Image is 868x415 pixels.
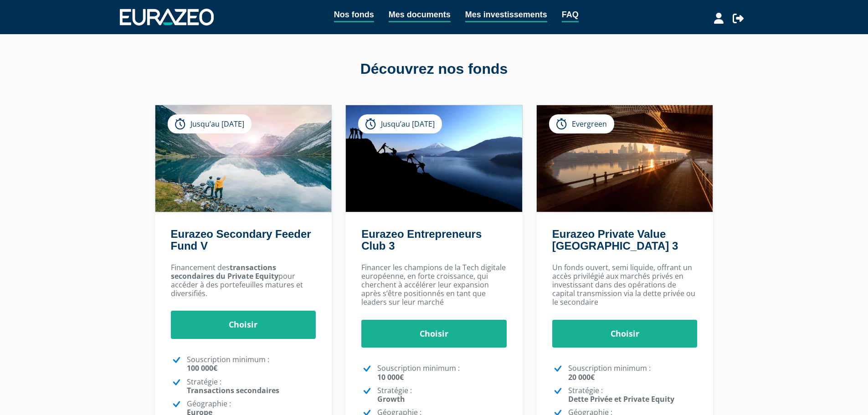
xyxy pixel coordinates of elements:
p: Souscription minimum : [568,364,698,381]
a: Choisir [361,320,507,348]
strong: 100 000€ [187,363,217,373]
a: Mes documents [389,8,451,22]
img: 1732889491-logotype_eurazeo_blanc_rvb.png [120,9,214,25]
strong: transactions secondaires du Private Equity [171,262,278,281]
strong: 20 000€ [568,372,595,382]
a: Choisir [552,320,698,348]
div: Jusqu’au [DATE] [168,114,252,133]
a: Eurazeo Secondary Feeder Fund V [171,228,311,252]
img: Eurazeo Private Value Europe 3 [537,105,713,212]
a: Choisir [171,311,316,339]
p: Stratégie : [187,378,316,395]
a: Mes investissements [465,8,547,22]
div: Evergreen [549,114,614,133]
p: Stratégie : [377,386,507,404]
a: FAQ [562,8,579,22]
strong: Dette Privée et Private Equity [568,394,674,404]
p: Souscription minimum : [187,355,316,373]
strong: Growth [377,394,405,404]
p: Un fonds ouvert, semi liquide, offrant un accès privilégié aux marchés privés en investissant dan... [552,263,698,307]
strong: Transactions secondaires [187,385,279,395]
img: Eurazeo Secondary Feeder Fund V [155,105,332,212]
p: Financement des pour accéder à des portefeuilles matures et diversifiés. [171,263,316,298]
img: Eurazeo Entrepreneurs Club 3 [346,105,522,212]
div: Découvrez nos fonds [175,59,694,80]
p: Financer les champions de la Tech digitale européenne, en forte croissance, qui cherchent à accél... [361,263,507,307]
a: Nos fonds [334,8,374,22]
div: Jusqu’au [DATE] [358,114,442,133]
a: Eurazeo Entrepreneurs Club 3 [361,228,482,252]
p: Souscription minimum : [377,364,507,381]
strong: 10 000€ [377,372,404,382]
a: Eurazeo Private Value [GEOGRAPHIC_DATA] 3 [552,228,678,252]
p: Stratégie : [568,386,698,404]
